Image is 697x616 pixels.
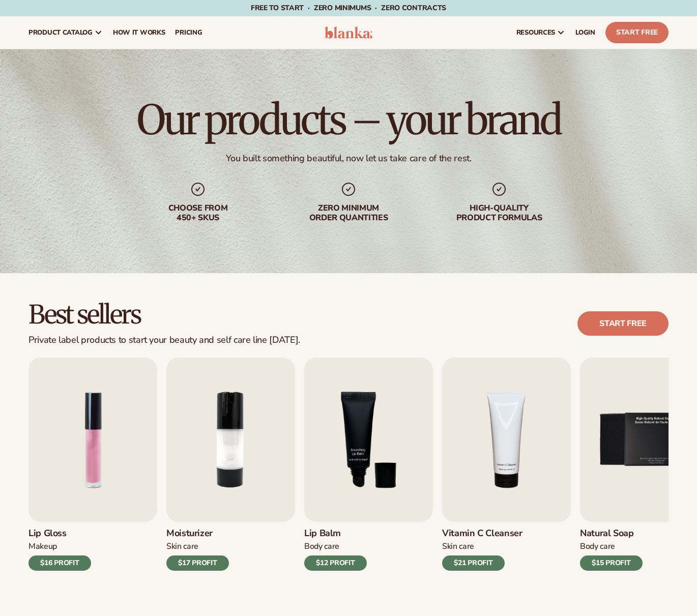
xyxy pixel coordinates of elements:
h3: Moisturizer [166,528,229,539]
span: product catalog [28,28,93,37]
a: Smoothing lip balm. Lip Balm Body Care $12 PROFIT [304,358,433,571]
div: You built something beautiful, now let us take care of the rest. [226,153,472,164]
div: Private label products to start your beauty and self care line [DATE]. [28,335,300,346]
div: Body Care [304,541,367,552]
span: How It Works [113,28,165,37]
h3: Natural Soap [580,528,643,539]
a: product catalog [23,16,108,49]
h3: Lip Balm [304,528,367,539]
h1: Our products – your brand [137,100,560,140]
span: resources [516,28,555,37]
a: How It Works [108,16,170,49]
a: Start Free [605,22,669,43]
div: $12 PROFIT [304,555,367,571]
a: Pink lip gloss. Lip Gloss Makeup $16 PROFIT [28,358,157,571]
div: $21 PROFIT [442,555,505,571]
div: $15 PROFIT [580,555,643,571]
div: Body Care [580,541,643,552]
a: Start free [577,311,669,336]
div: $17 PROFIT [166,555,229,571]
span: Free to start · ZERO minimums · ZERO contracts [251,3,446,13]
h3: Lip Gloss [28,528,91,539]
a: resources [511,16,570,49]
h3: Vitamin C Cleanser [442,528,522,539]
a: Moisturizing lotion. Moisturizer Skin Care $17 PROFIT [166,358,295,571]
a: LOGIN [570,16,600,49]
div: Zero minimum order quantities [283,203,414,223]
img: logo [325,26,372,39]
h2: Best sellers [28,302,300,329]
div: $16 PROFIT [28,555,91,571]
div: Choose from 450+ Skus [133,203,263,223]
div: Skin Care [442,541,522,552]
div: High-quality product formulas [434,203,564,223]
span: pricing [175,28,202,37]
div: Skin Care [166,541,229,552]
div: Makeup [28,541,91,552]
a: Vitamin c cleanser. Vitamin C Cleanser Skin Care $21 PROFIT [442,358,571,571]
span: LOGIN [575,28,595,37]
a: pricing [170,16,207,49]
